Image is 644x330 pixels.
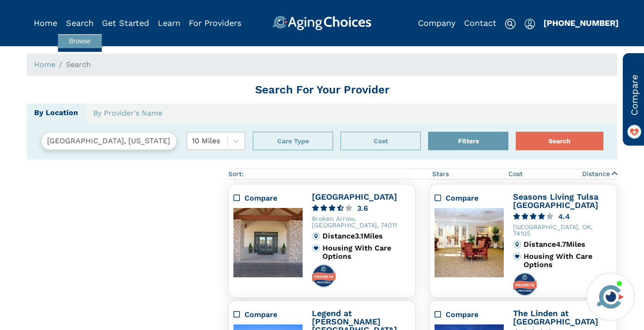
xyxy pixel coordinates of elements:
a: [PHONE_NUMBER] [543,18,619,28]
img: search-icon.svg [505,18,516,30]
button: Cost [340,132,421,150]
a: Contact [464,18,496,28]
nav: breadcrumb [27,54,617,76]
input: Search by City, State, or Zip Code [41,132,177,150]
div: 3.6 [357,205,368,212]
img: premium-profile-badge.svg [312,264,336,287]
span: Stars [432,169,449,179]
a: By Provider's Name [85,104,170,123]
a: Get Started [102,18,149,28]
span: Compare [627,74,641,116]
div: Distance 3.1 Miles [322,232,411,240]
div: Housing With Care Options [524,252,612,269]
span: Search [66,60,91,69]
img: favorite_on.png [627,125,641,139]
a: By Location [27,104,85,122]
div: Compare [244,309,303,320]
img: distance.svg [513,240,521,249]
div: Popover trigger [340,132,421,150]
div: Compare [244,193,303,204]
a: Seasons Living Tulsa [GEOGRAPHIC_DATA] [513,192,598,210]
div: Housing With Care Options [322,244,411,261]
img: user-icon.svg [525,18,535,30]
div: Popover trigger [428,132,508,150]
button: Filters [428,132,508,150]
span: Distance [582,169,610,179]
img: distance.svg [312,232,320,240]
img: AgingChoices [273,16,371,31]
h1: Search For Your Provider [27,83,617,97]
img: primary.svg [312,244,320,252]
a: Home [34,18,57,28]
div: Compare [435,309,504,320]
a: Search [66,18,94,28]
button: Care Type [253,132,333,150]
div: Compare [446,309,504,320]
a: [GEOGRAPHIC_DATA] [312,192,397,202]
span: Cost [508,169,523,179]
a: The Linden at [GEOGRAPHIC_DATA] [513,308,598,326]
img: premium-profile-badge.svg [513,273,537,296]
div: Popover trigger [525,16,535,31]
div: Popover trigger [66,16,94,31]
a: Browse [58,34,102,48]
div: [GEOGRAPHIC_DATA], OK, 74105 [513,224,612,237]
a: 4.4 [513,213,612,220]
div: Compare [233,309,303,320]
button: Search [516,132,603,150]
a: For Providers [189,18,241,28]
a: Home [34,60,55,69]
div: Popover trigger [253,132,333,150]
div: Compare [435,193,504,204]
div: Sort: [228,169,244,179]
a: Learn [158,18,180,28]
div: Broken Arrow, [GEOGRAPHIC_DATA], 74011 [312,215,411,228]
a: 3.6 [312,205,411,212]
img: primary.svg [513,252,521,261]
div: Compare [233,193,303,204]
div: 4.4 [558,213,570,220]
img: avatar [595,281,626,312]
a: Company [418,18,455,28]
div: Distance 4.7 Miles [524,240,612,249]
div: Compare [446,193,504,204]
